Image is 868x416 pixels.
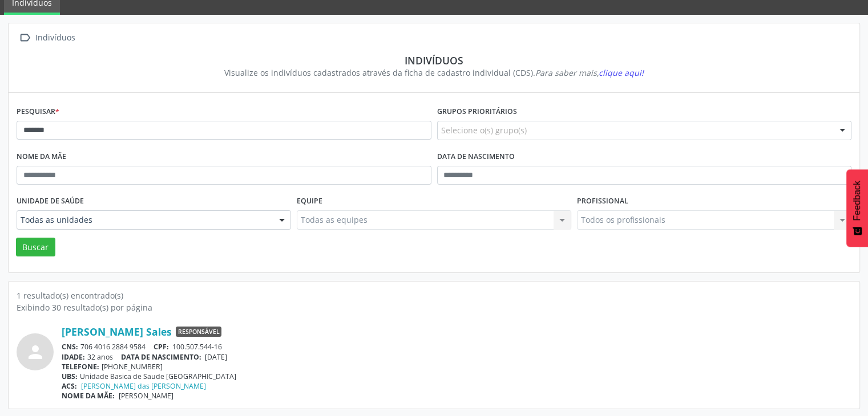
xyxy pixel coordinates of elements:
[17,193,84,210] label: Unidade de saúde
[599,67,644,78] span: clique aqui!
[16,238,55,257] button: Buscar
[62,372,78,381] span: UBS:
[852,181,862,221] span: Feedback
[121,352,201,362] span: DATA DE NASCIMENTO:
[17,30,33,46] i: 
[62,325,172,338] a: [PERSON_NAME] Sales
[17,301,851,313] div: Exibindo 30 resultado(s) por página
[17,289,851,301] div: 1 resultado(s) encontrado(s)
[25,342,46,362] i: person
[62,362,851,372] div: [PHONE_NUMBER]
[437,103,517,121] label: Grupos prioritários
[62,381,77,391] span: ACS:
[62,362,99,372] span: TELEFONE:
[21,214,268,226] span: Todas as unidades
[62,391,115,401] span: NOME DA MÃE:
[846,169,868,247] button: Feedback - Mostrar pesquisa
[33,30,77,46] div: Indivíduos
[62,342,78,352] span: CNS:
[17,103,59,121] label: Pesquisar
[17,30,77,46] a:  Indivíduos
[441,124,527,136] span: Selecione o(s) grupo(s)
[535,67,644,78] i: Para saber mais,
[205,352,227,362] span: [DATE]
[172,342,222,352] span: 100.507.544-16
[62,372,851,381] div: Unidade Basica de Saude [GEOGRAPHIC_DATA]
[577,193,628,210] label: Profissional
[119,391,173,401] span: [PERSON_NAME]
[25,67,843,79] div: Visualize os indivíduos cadastrados através da ficha de cadastro individual (CDS).
[154,342,169,352] span: CPF:
[62,342,851,352] div: 706 4016 2884 9584
[62,352,851,362] div: 32 anos
[25,54,843,67] div: Indivíduos
[437,148,515,166] label: Data de nascimento
[62,352,85,362] span: IDADE:
[81,381,206,391] a: [PERSON_NAME] das [PERSON_NAME]
[17,148,66,166] label: Nome da mãe
[176,327,221,337] span: Responsável
[297,193,322,210] label: Equipe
